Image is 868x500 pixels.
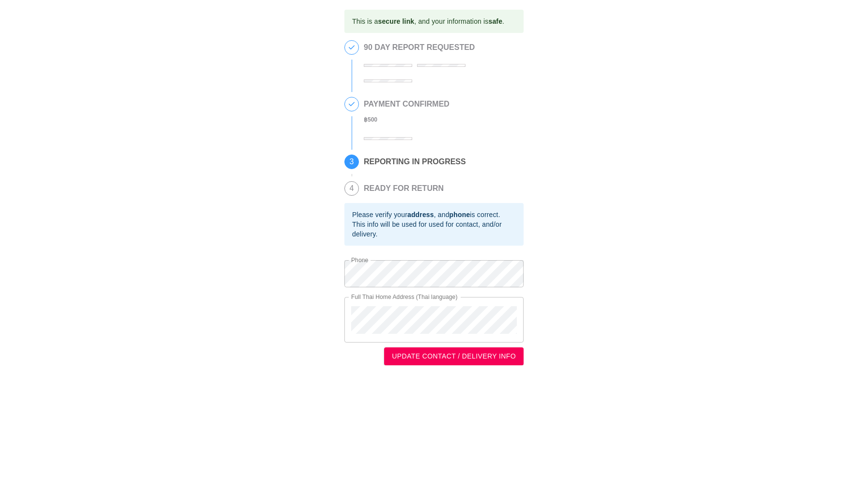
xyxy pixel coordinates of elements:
div: This info will be used for used for contact, and/or delivery. [352,219,516,239]
h2: REPORTING IN PROGRESS [364,157,466,166]
span: 4 [345,182,358,195]
b: safe [488,17,502,25]
span: UPDATE CONTACT / DELIVERY INFO [392,350,516,362]
b: address [407,211,434,219]
div: Please verify your , and is correct. [352,210,516,219]
b: secure link [378,17,414,25]
h2: PAYMENT CONFIRMED [364,100,449,109]
span: 2 [345,97,358,111]
b: phone [449,211,470,219]
h2: 90 DAY REPORT REQUESTED [364,43,519,52]
span: 3 [345,155,358,169]
button: UPDATE CONTACT / DELIVERY INFO [384,347,524,365]
h2: READY FOR RETURN [364,184,444,193]
div: This is a , and your information is . [352,13,504,30]
b: ฿ 500 [364,116,377,123]
span: 1 [345,41,358,54]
